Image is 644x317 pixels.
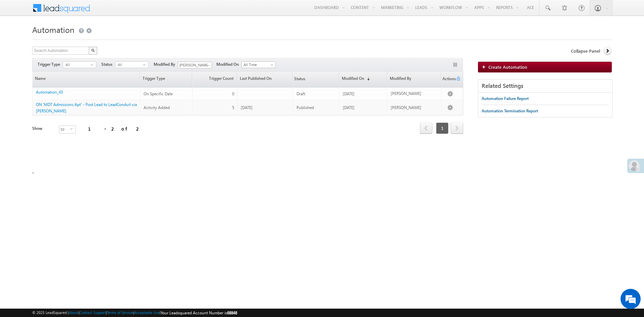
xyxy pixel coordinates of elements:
[32,24,74,35] span: Automation
[482,93,529,105] a: Automation Failure Report
[293,72,305,87] span: Status
[79,310,106,315] a: Contact Support
[88,125,141,133] div: 1 - 2 of 2
[203,62,211,69] a: Show All Items
[364,76,370,82] span: (sorted descending)
[232,91,234,96] span: 0
[143,63,148,66] span: select
[482,65,488,69] img: add_icon.png
[339,71,387,87] a: Modified On(sorted descending)
[32,22,612,190] div: _
[420,123,432,134] a: prev
[115,62,143,68] span: All
[241,105,253,110] span: [DATE]
[70,127,75,130] span: select
[32,125,54,131] div: Show
[478,80,612,93] div: Related Settings
[227,310,237,315] span: 68848
[193,71,237,87] a: Trigger Count
[59,126,70,133] span: 50
[91,63,96,66] span: select
[571,48,600,54] span: Collapse Panel
[107,310,133,315] a: Terms of Service
[441,72,456,87] span: Actions
[91,49,95,52] img: Search
[488,64,527,70] span: Create Automation
[451,122,463,134] span: next
[101,61,115,67] span: Status
[178,62,212,68] input: Type to Search
[343,105,355,110] span: [DATE]
[144,105,170,110] span: Activity Added
[387,71,441,87] a: Modified By
[241,61,276,68] a: All Time
[391,91,438,97] div: [PERSON_NAME]
[482,108,538,114] div: Automation Termination Report
[237,71,292,87] a: Last Published On
[297,105,314,110] span: Published
[154,61,178,67] span: Modified By
[420,122,432,134] span: prev
[482,105,538,117] a: Automation Termination Report
[38,61,63,67] span: Trigger Type
[140,71,192,87] a: Trigger Type
[242,62,274,68] span: All Time
[63,62,91,68] span: All
[134,310,160,315] a: Acceptable Use
[36,102,137,113] a: ON 'MDT Admissions Apt' - Post Lead to LeadConduit via [PERSON_NAME]
[33,71,140,87] a: Name
[482,96,529,102] div: Automation Failure Report
[436,122,448,134] span: 1
[216,61,241,67] span: Modified On
[161,310,237,315] span: Your Leadsquared Account Number is
[144,91,173,96] span: On Specific Date
[32,310,237,316] span: © 2025 LeadSquared | | | | |
[232,105,234,110] span: 5
[297,91,305,96] span: Draft
[36,90,63,95] a: Automation_43
[391,105,438,111] div: [PERSON_NAME]
[451,123,463,134] a: next
[69,310,78,315] a: About
[343,91,355,96] span: [DATE]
